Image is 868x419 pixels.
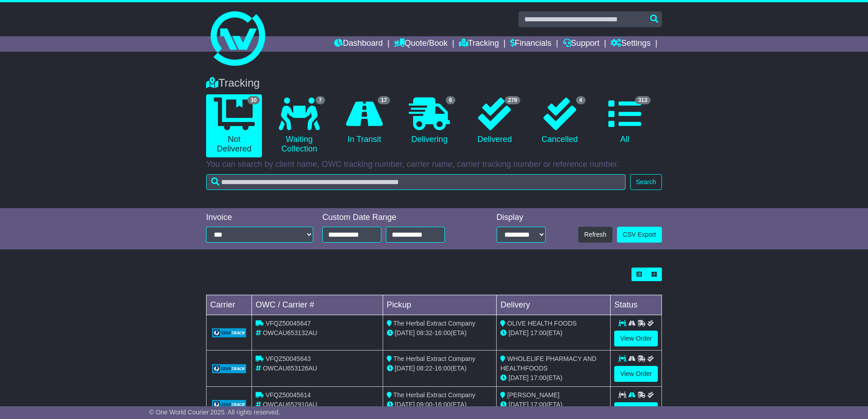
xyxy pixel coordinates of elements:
a: 30 Not Delivered [206,94,262,157]
span: [DATE] [508,401,528,408]
span: © One World Courier 2025. All rights reserved. [149,409,281,416]
span: [DATE] [395,329,415,336]
span: 09:00 [417,401,433,408]
a: Dashboard [334,36,383,52]
div: - (ETA) [387,400,493,409]
span: 17 [378,96,390,104]
a: View Order [614,331,658,346]
span: OWCAU653126AU [263,365,317,372]
span: 16:00 [434,329,450,336]
a: 313 All [597,94,653,148]
span: VFQZ50045647 [266,320,311,327]
td: Carrier [207,295,252,315]
a: 279 Delivered [467,94,523,148]
td: OWC / Carrier # [252,295,383,315]
span: VFQZ50045614 [266,391,311,399]
span: VFQZ50045643 [266,355,311,362]
a: Tracking [459,36,499,52]
span: 7 [316,96,325,104]
td: Pickup [383,295,497,315]
span: WHOLELIFE PHARMACY AND HEALTHFOODS [500,355,596,372]
span: 16:00 [434,365,450,372]
img: GetCarrierServiceLogo [212,364,246,373]
div: - (ETA) [387,328,493,338]
span: OWCAU653132AU [263,329,317,336]
a: 7 Waiting Collection [271,94,327,157]
div: Invoice [206,213,313,223]
span: 08:32 [417,329,433,336]
a: 4 Cancelled [532,94,587,148]
div: Display [497,213,546,223]
span: [DATE] [508,374,528,381]
a: Settings [611,36,651,52]
img: GetCarrierServiceLogo [212,400,246,409]
span: OLIVE HEALTH FOODS [507,320,577,327]
img: GetCarrierServiceLogo [212,328,246,337]
span: The Herbal Extract Company [393,320,475,327]
div: (ETA) [500,328,607,338]
div: - (ETA) [387,364,493,373]
a: CSV Export [617,227,662,243]
a: 17 In Transit [336,94,392,148]
a: View Order [614,366,658,382]
a: Support [563,36,600,52]
span: [PERSON_NAME] [507,391,559,399]
td: Delivery [497,295,611,315]
div: (ETA) [500,400,607,409]
span: 30 [247,96,260,104]
button: Search [630,174,662,190]
span: 6 [446,96,455,104]
span: 17:00 [530,401,546,408]
span: 313 [635,96,651,104]
span: 4 [576,96,586,104]
span: 16:00 [434,401,450,408]
span: The Herbal Extract Company [393,355,475,362]
a: Quote/Book [394,36,448,52]
div: Tracking [202,77,666,90]
td: Status [611,295,662,315]
span: 279 [505,96,520,104]
div: Custom Date Range [322,213,468,223]
span: 08:22 [417,365,433,372]
a: Financials [510,36,552,52]
a: View Order [614,402,658,418]
p: You can search by client name, OWC tracking number, carrier name, carrier tracking number or refe... [206,160,662,170]
span: [DATE] [508,329,528,336]
a: 6 Delivering [401,94,457,148]
span: 17:00 [530,374,546,381]
span: 17:00 [530,329,546,336]
button: Refresh [578,227,612,243]
span: OWCAU652910AU [263,401,317,408]
span: The Herbal Extract Company [393,391,475,399]
div: (ETA) [500,373,607,383]
span: [DATE] [395,365,415,372]
span: [DATE] [395,401,415,408]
